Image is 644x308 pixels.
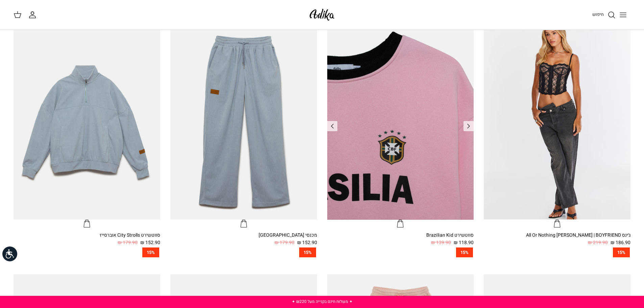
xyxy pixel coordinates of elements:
[431,239,451,246] span: 139.90 ₪
[14,232,160,239] div: סווטשירט City Strolls אוברסייז
[28,11,39,19] a: החשבון שלי
[327,232,474,239] div: סווטשירט Brazilian Kid
[327,24,474,228] a: סווטשירט Brazilian Kid
[14,247,160,257] a: 15%
[142,247,159,257] span: 15%
[484,24,630,228] a: ג׳ינס All Or Nothing קריס-קרוס | BOYFRIEND
[484,232,630,239] div: ג׳ינס All Or Nothing [PERSON_NAME] | BOYFRIEND
[140,239,160,246] span: 152.90 ₪
[463,121,474,131] a: Previous
[299,247,316,257] span: 15%
[170,24,317,228] a: מכנסי טרנינג City strolls
[170,247,317,257] a: 15%
[616,7,630,22] button: Toggle menu
[14,24,160,228] a: סווטשירט City Strolls אוברסייז
[484,232,630,247] a: ג׳ינס All Or Nothing [PERSON_NAME] | BOYFRIEND 186.90 ₪ 219.90 ₪
[297,239,317,246] span: 152.90 ₪
[484,247,630,257] a: 15%
[14,232,160,247] a: סווטשירט City Strolls אוברסייז 152.90 ₪ 179.90 ₪
[592,11,604,18] span: חיפוש
[292,299,353,305] a: ✦ משלוח חינם בקנייה מעל ₪220 ✦
[118,239,138,246] span: 179.90 ₪
[454,239,474,246] span: 118.90 ₪
[327,232,474,247] a: סווטשירט Brazilian Kid 118.90 ₪ 139.90 ₪
[327,121,337,131] a: Previous
[592,11,616,19] a: חיפוש
[456,247,473,257] span: 15%
[588,239,608,246] span: 219.90 ₪
[308,7,336,23] img: Adika IL
[170,232,317,239] div: מכנסי [GEOGRAPHIC_DATA]
[275,239,294,246] span: 179.90 ₪
[170,232,317,247] a: מכנסי [GEOGRAPHIC_DATA] 152.90 ₪ 179.90 ₪
[613,247,630,257] span: 15%
[327,247,474,257] a: 15%
[611,239,630,246] span: 186.90 ₪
